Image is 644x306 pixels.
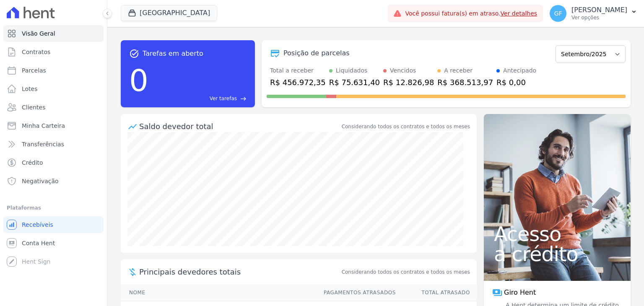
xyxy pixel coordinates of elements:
th: Nome [121,284,316,301]
a: Ver detalhes [501,10,538,17]
a: Lotes [3,80,104,97]
span: Parcelas [22,66,46,75]
span: a crédito [494,244,621,264]
th: Total Atrasado [396,284,477,301]
div: R$ 75.631,40 [329,77,380,88]
span: task_alt [129,49,139,59]
a: Ver tarefas east [152,95,247,102]
button: [GEOGRAPHIC_DATA] [121,5,217,21]
span: Clientes [22,103,45,112]
div: Liquidados [336,66,368,75]
a: Recebíveis [3,216,104,233]
div: R$ 368.513,97 [437,77,493,88]
div: Considerando todos os contratos e todos os meses [342,123,470,130]
span: Transferências [22,140,64,148]
span: Giro Hent [504,288,536,298]
a: Contratos [3,44,104,60]
a: Clientes [3,99,104,116]
span: Conta Hent [22,239,55,247]
a: Minha Carteira [3,117,104,134]
span: Contratos [22,48,50,56]
span: Acesso [494,224,621,244]
span: east [240,96,247,102]
div: Posição de parcelas [283,48,350,58]
th: Pagamentos Atrasados [316,284,396,301]
span: Ver tarefas [210,95,237,102]
span: Você possui fatura(s) em atraso. [405,9,537,18]
button: GF [PERSON_NAME] Ver opções [543,2,644,25]
span: Tarefas em aberto [143,49,203,59]
a: Negativação [3,173,104,189]
div: 0 [129,59,148,102]
div: R$ 0,00 [496,77,536,88]
div: Antecipado [503,66,536,75]
div: Total a receber [270,66,326,75]
a: Transferências [3,136,104,153]
a: Conta Hent [3,235,104,252]
a: Visão Geral [3,25,104,42]
div: R$ 456.972,35 [270,77,326,88]
div: Saldo devedor total [139,121,340,132]
span: GF [554,10,562,16]
span: Principais devedores totais [139,266,340,277]
span: Crédito [22,158,43,167]
span: Visão Geral [22,29,55,38]
p: Ver opções [571,14,627,21]
span: Negativação [22,177,59,185]
div: A receber [444,66,473,75]
div: Plataformas [7,203,100,213]
a: Parcelas [3,62,104,79]
span: Recebíveis [22,220,53,229]
a: Crédito [3,154,104,171]
span: Considerando todos os contratos e todos os meses [342,268,470,276]
div: Vencidos [390,66,416,75]
span: Minha Carteira [22,122,65,130]
div: R$ 12.826,98 [383,77,434,88]
span: Lotes [22,85,38,93]
p: [PERSON_NAME] [571,6,627,14]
